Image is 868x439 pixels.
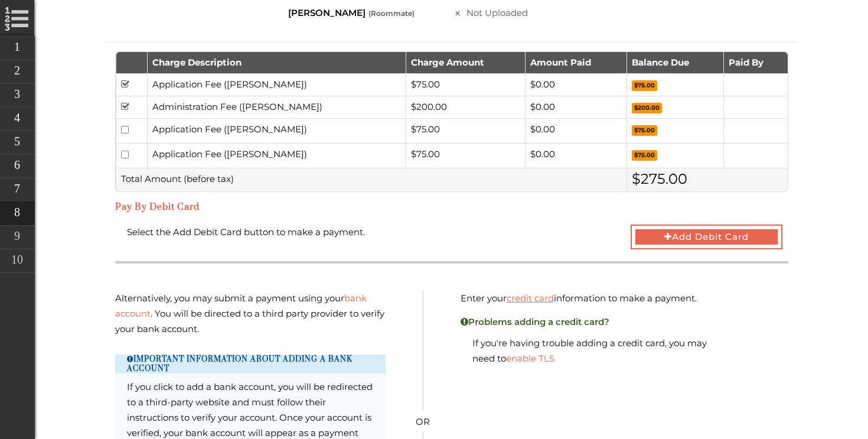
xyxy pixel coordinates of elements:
[507,292,554,304] a: Click to add credit card
[288,7,366,18] span: [PERSON_NAME]
[406,118,525,143] td: $75.00
[121,126,129,134] input: Charge selector
[631,225,783,249] button: Add Debit Card
[127,355,353,373] strong: IMPORTANT INFORMATION ABOUT ADDING A BANK ACCOUNT
[525,118,626,143] td: $0.00
[723,52,788,73] th: Paid By
[632,80,657,91] span: $75.00
[525,96,626,118] td: $0.00
[455,5,580,21] div: Not Uploaded
[147,118,406,143] td: Application Fee ([PERSON_NAME])
[115,292,384,334] span: Alternatively, you may submit a payment using your . You will be directed to a third party provid...
[121,225,613,240] p: Select the Add Debit Card button to make a payment.
[400,411,446,433] span: OR
[121,173,234,184] span: Total Amount (before tax)
[461,330,725,378] div: If you're having trouble adding a credit card, you may need to
[632,170,687,187] span: $275.00
[525,143,626,168] td: $0.00
[406,73,525,96] td: $75.00
[632,150,657,161] span: $75.00
[632,125,657,136] span: $75.00
[121,151,129,158] input: Charge selector
[366,9,415,18] span: ( )
[406,143,525,168] td: $75.00
[147,96,406,118] td: Administration Fee ([PERSON_NAME])
[461,316,609,327] span: Problems adding a credit card?
[147,52,406,73] th: Charge Description
[406,96,525,118] td: $200.00
[461,292,697,304] span: Enter your information to make a payment.
[626,52,723,73] th: Balance Due
[406,52,525,73] th: Charge Amount
[371,9,412,18] span: Roommate
[525,52,626,73] th: Amount Paid
[506,353,554,364] a: enable TLS
[632,103,662,113] span: $200.00
[115,292,367,319] a: bank account
[147,73,406,96] td: Application Fee ([PERSON_NAME])
[115,201,788,213] h5: Pay By Debit Card
[147,143,406,168] td: Application Fee ([PERSON_NAME])
[525,73,626,96] td: $0.00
